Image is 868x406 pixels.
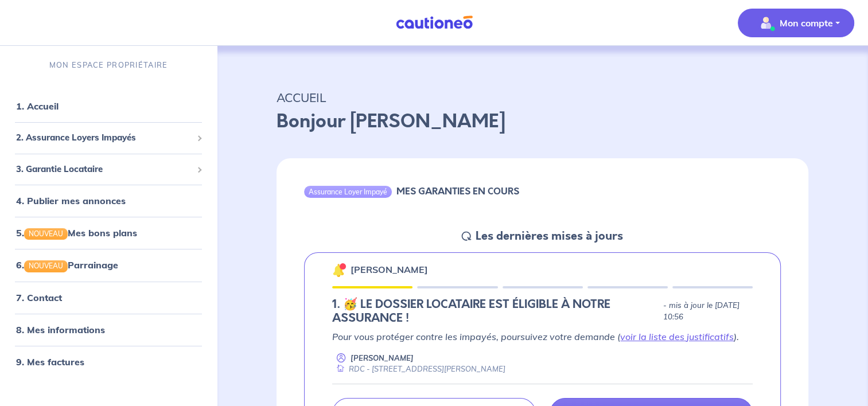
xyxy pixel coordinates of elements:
div: 9. Mes factures [5,350,212,373]
span: 2. Assurance Loyers Impayés [16,131,192,145]
img: Cautioneo [391,15,477,30]
h5: 1.︎ 🥳 LE DOSSIER LOCATAIRE EST ÉLIGIBLE À NOTRE ASSURANCE ! [332,298,658,325]
p: Bonjour [PERSON_NAME] [277,108,808,135]
div: Assurance Loyer Impayé [304,186,392,197]
a: voir la liste des justificatifs [620,331,734,342]
a: 7. Contact [16,292,62,303]
div: RDC - [STREET_ADDRESS][PERSON_NAME] [332,364,505,374]
span: 3. Garantie Locataire [16,163,192,176]
p: [PERSON_NAME] [351,263,428,276]
a: 5.NOUVEAUMes bons plans [16,227,137,239]
img: 🔔 [332,263,346,277]
a: 8. Mes informations [16,324,105,335]
div: 2. Assurance Loyers Impayés [5,127,212,149]
p: ACCUEIL [277,87,808,108]
a: 1. Accueil [16,100,59,112]
a: 6.NOUVEAUParrainage [16,259,118,271]
button: illu_account_valid_menu.svgMon compte [738,9,854,37]
img: illu_account_valid_menu.svg [757,14,775,32]
p: MON ESPACE PROPRIÉTAIRE [49,60,168,71]
div: state: ELIGIBILITY-RESULT-IN-PROGRESS, Context: NEW,MAYBE-CERTIFICATE,ALONE,LESSOR-DOCUMENTS [332,298,753,325]
div: 3. Garantie Locataire [5,158,212,181]
h5: Les dernières mises à jours [476,229,623,243]
div: 4. Publier mes annonces [5,189,212,212]
div: 6.NOUVEAUParrainage [5,253,212,276]
a: 4. Publier mes annonces [16,195,126,206]
p: Pour vous protéger contre les impayés, poursuivez votre demande ( ). [332,330,753,343]
p: - mis à jour le [DATE] 10:56 [663,300,753,323]
div: 8. Mes informations [5,318,212,341]
h6: MES GARANTIES EN COURS [396,186,519,197]
a: 9. Mes factures [16,356,84,368]
div: 7. Contact [5,286,212,309]
div: 5.NOUVEAUMes bons plans [5,221,212,244]
p: [PERSON_NAME] [351,353,414,364]
p: Mon compte [780,16,833,30]
div: 1. Accueil [5,95,212,118]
